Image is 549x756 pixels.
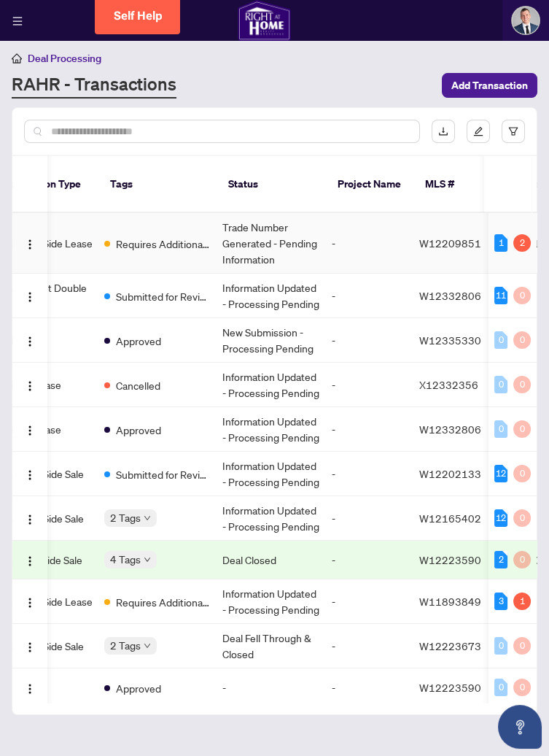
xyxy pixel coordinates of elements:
[114,9,163,23] span: Self Help
[144,556,151,563] span: down
[413,156,501,213] th: MLS #
[494,465,507,482] div: 12
[116,377,160,393] span: Cancelled
[419,595,481,608] span: W11893849
[494,420,507,438] div: 0
[326,363,413,407] td: -
[494,637,507,655] div: 0
[217,496,326,541] td: Information Updated - Processing Pending
[326,274,413,318] td: -
[513,679,531,696] div: 0
[18,634,42,657] button: Logo
[217,452,326,496] td: Information Updated - Processing Pending
[494,593,507,610] div: 3
[116,236,211,252] span: Requires Additional Docs
[12,53,22,63] span: home
[18,417,42,441] button: Logo
[494,509,507,527] div: 12
[24,239,36,250] img: Logo
[513,376,531,393] div: 0
[217,156,326,213] th: Status
[451,74,528,97] span: Add Transaction
[24,641,36,653] img: Logo
[494,679,507,696] div: 0
[116,288,211,304] span: Submitted for Review
[326,541,413,579] td: -
[494,287,507,304] div: 11
[432,120,455,143] button: download
[513,234,531,252] div: 2
[217,579,326,624] td: Information Updated - Processing Pending
[18,373,42,396] button: Logo
[512,7,540,34] img: Profile Icon
[24,514,36,525] img: Logo
[419,289,481,302] span: W12332806
[326,579,413,624] td: -
[502,120,525,143] button: filter
[326,624,413,668] td: -
[217,318,326,363] td: New Submission - Processing Pending
[110,509,141,526] span: 2 Tags
[326,213,413,274] td: -
[217,668,326,707] td: -
[438,126,448,136] span: download
[326,496,413,541] td: -
[116,466,211,482] span: Submitted for Review
[513,331,531,349] div: 0
[12,72,176,99] a: RAHR - Transactions
[513,465,531,482] div: 0
[494,331,507,349] div: 0
[116,422,161,438] span: Approved
[419,639,481,652] span: W12223673
[419,333,481,347] span: W12335330
[24,683,36,695] img: Logo
[144,514,151,522] span: down
[473,126,483,136] span: edit
[98,156,217,213] th: Tags
[18,676,42,699] button: Logo
[326,452,413,496] td: -
[419,467,481,480] span: W12202133
[419,423,481,436] span: W12332806
[18,462,42,485] button: Logo
[24,380,36,392] img: Logo
[494,376,507,393] div: 0
[326,668,413,707] td: -
[18,548,42,571] button: Logo
[24,469,36,481] img: Logo
[419,378,478,391] span: X12332356
[442,73,537,98] button: Add Transaction
[18,328,42,352] button: Logo
[419,681,481,694] span: W12223590
[326,318,413,363] td: -
[326,407,413,452] td: -
[326,156,413,213] th: Project Name
[419,512,481,525] span: W12165402
[18,590,42,613] button: Logo
[24,425,36,436] img: Logo
[144,642,151,649] span: down
[513,593,531,610] div: 1
[513,420,531,438] div: 0
[24,555,36,567] img: Logo
[116,333,161,349] span: Approved
[12,16,23,26] span: menu
[217,213,326,274] td: Trade Number Generated - Pending Information
[467,120,490,143] button: edit
[18,231,42,255] button: Logo
[498,705,542,749] button: Open asap
[217,407,326,452] td: Information Updated - Processing Pending
[18,284,42,307] button: Logo
[419,236,481,250] span: W12209851
[24,336,36,347] img: Logo
[494,551,507,568] div: 2
[513,509,531,527] div: 0
[494,234,507,252] div: 1
[116,594,211,610] span: Requires Additional Docs
[513,551,531,568] div: 0
[110,551,141,568] span: 4 Tags
[217,363,326,407] td: Information Updated - Processing Pending
[24,291,36,303] img: Logo
[419,553,481,566] span: W12223590
[513,287,531,304] div: 0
